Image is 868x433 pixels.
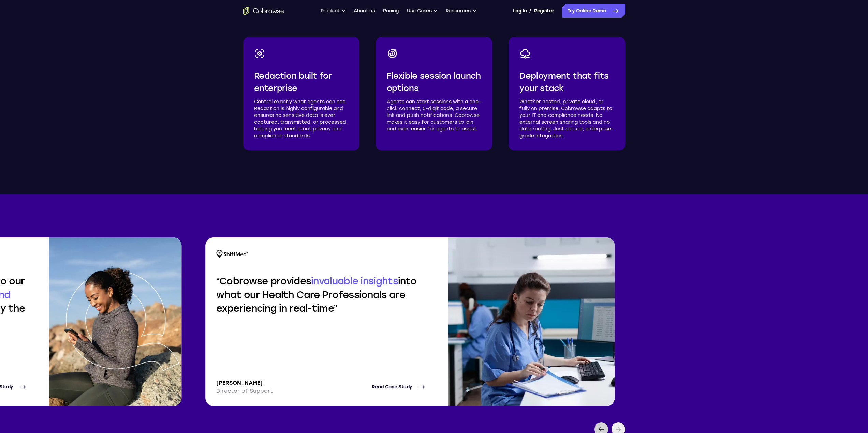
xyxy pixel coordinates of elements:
img: Scan eye icon [254,48,265,59]
img: Cloud network icon [519,48,531,59]
img: Case study [49,237,181,406]
p: Agents can start sessions with a one-click connect, 6-digit code, a secure link and push notifica... [387,98,481,133]
p: Whether hosted, private cloud, or fully on premise, Cobrowse adapts to your IT and compliance nee... [519,98,614,139]
a: About us [354,4,375,18]
img: Shiftmed logo [216,250,248,258]
p: Director of Support [216,387,273,395]
a: Log In [513,4,527,18]
p: Flexible session launch options [387,70,481,94]
p: Control exactly what agents can see. Redaction is highly configurable and ensures no sensitive da... [254,98,349,139]
button: Resources [446,4,476,18]
span: / [529,7,531,15]
button: Product [321,4,346,18]
img: Universe icon [387,48,398,59]
p: Redaction built for enterprise [254,70,349,94]
p: [PERSON_NAME] [216,379,273,387]
button: Use Cases [407,4,438,18]
p: Deployment that fits your stack [519,70,614,94]
a: Go to the home page [243,7,284,15]
span: invaluable insights [311,275,398,287]
q: Cobrowse provides into what our Health Care Professionals are experiencing in real-time [216,275,416,314]
a: Try Online Demo [562,4,625,18]
a: Register [534,4,554,18]
a: Pricing [383,4,399,18]
a: Read Case Study [372,379,426,395]
img: Case study [448,237,615,406]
